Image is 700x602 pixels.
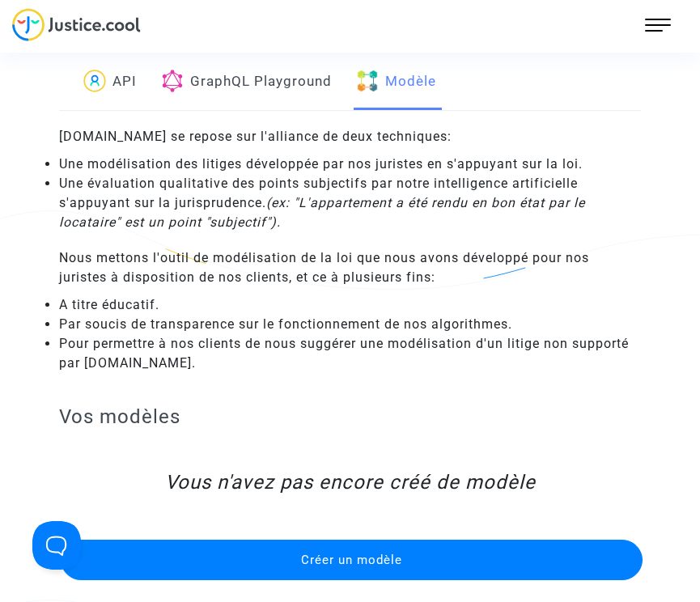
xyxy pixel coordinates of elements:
li: Une modélisation des litiges développée par nos juristes en s'appuyant sur la loi. [59,155,641,174]
li: A titre éducatif. [59,295,641,315]
span: Créer un modèle [301,553,402,567]
li: Une évaluation qualitative des points subjectifs par notre intelligence artificielle s'appuyant s... [59,174,641,232]
a: API [83,55,137,110]
iframe: Help Scout Beacon - Open [32,521,81,570]
div: [DOMAIN_NAME] se repose sur l'alliance de deux techniques: [59,127,641,146]
div: Nous mettons l'outil de modélisation de la loi que nous avons développé pour nos juristes à dispo... [59,248,641,287]
button: Créer un modèle [61,540,643,580]
img: jc-logo.svg [12,8,141,41]
a: GraphQL Playground [161,55,332,110]
i: (ex: "L'appartement a été rendu en bon état par le locataire" est un point "subjectif"). [59,195,585,230]
li: Pour permettre à nos clients de nous suggérer une modélisation d'un litige non supporté par [DOMA... [59,334,641,373]
a: Modèle [356,55,436,110]
img: icon-passager.svg [83,70,106,92]
img: blocks.png [356,70,379,92]
img: graphql.png [161,70,184,92]
h3: Vos modèles [59,405,641,429]
i: Vous n'avez pas encore créé de modèle [165,471,536,494]
li: Par soucis de transparence sur le fonctionnement de nos algorithmes. [59,315,641,334]
img: menu.png [645,12,671,38]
